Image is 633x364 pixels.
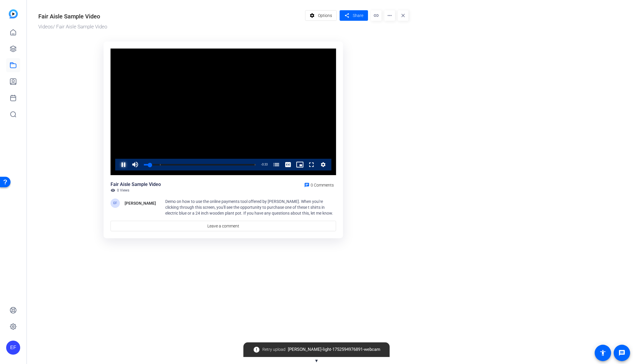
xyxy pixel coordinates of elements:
mat-icon: more_horiz [384,10,395,21]
button: Share [340,10,368,21]
div: [PERSON_NAME] [125,200,156,207]
button: Pause [118,159,129,170]
span: Demo on how to use the online payments tool offered by [PERSON_NAME]. When you're clicking throug... [165,199,333,215]
span: ▼ [314,358,319,363]
mat-icon: accessibility [599,349,606,356]
a: Videos [38,24,53,30]
mat-icon: message [618,349,625,356]
button: Mute [129,159,141,170]
mat-icon: close [398,10,408,21]
span: - [261,163,262,166]
span: 0:33 [262,163,268,166]
mat-icon: link [371,10,381,21]
button: Options [305,10,337,21]
mat-icon: share [343,12,350,20]
mat-icon: error [253,346,260,353]
div: Video Player [111,49,336,175]
mat-icon: settings [309,10,316,21]
button: Captions [282,159,294,170]
span: 0 Comments [311,183,334,187]
span: 0 Views [117,188,129,193]
a: Leave a comment [111,221,336,231]
span: Retry upload [262,346,285,353]
div: Fair Aisle Sample Video [111,181,161,188]
mat-icon: chat [304,182,309,188]
button: Chapters [271,159,282,170]
span: Share [353,13,363,19]
span: Leave a comment [207,223,239,229]
img: blue-gradient.svg [9,9,18,18]
a: 0 Comments [302,181,336,188]
div: Progress Bar [144,164,255,165]
button: Picture-in-Picture [294,159,306,170]
div: EF [111,199,120,208]
span: Options [318,10,332,21]
span: [PERSON_NAME]-light-1752594976891-webcam [250,344,383,355]
mat-icon: visibility [111,188,115,193]
div: Fair Aisle Sample Video [38,12,100,21]
div: EF [6,341,20,355]
button: Fullscreen [306,159,317,170]
div: / Fair Aisle Sample Video [38,23,302,31]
